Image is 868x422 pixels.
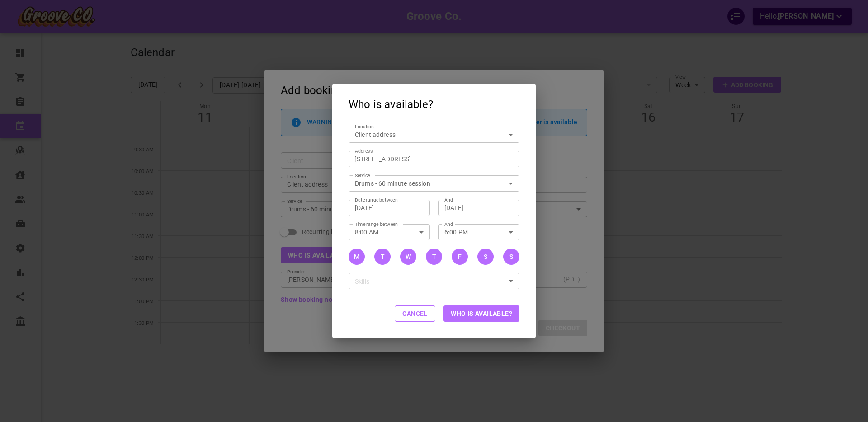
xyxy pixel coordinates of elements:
input: mmm dd, yyyy [444,203,513,212]
p: Drums - 60 minute session [355,179,430,188]
label: Service [355,172,370,179]
button: T [374,249,391,265]
div: Client address [355,130,513,139]
h2: Who is available? [332,84,536,123]
input: mmm dd, yyyy [355,203,424,212]
div: S [484,252,487,262]
button: Cancel [395,305,435,322]
button: W [400,249,416,265]
button: S [477,249,494,265]
div: T [432,252,436,262]
button: F [452,249,468,265]
label: Location [355,123,374,130]
button: M [349,249,365,265]
div: W [406,252,411,262]
label: And [444,197,453,203]
label: And [444,221,453,228]
div: T [381,252,385,262]
button: Who is available? [443,305,519,322]
div: S [509,252,513,262]
label: Address [355,148,373,155]
div: M [354,252,359,262]
label: Date range between [355,197,398,203]
input: AddressClear [351,153,508,164]
label: Time range between [355,221,398,228]
button: T [426,249,442,265]
div: F [458,252,462,262]
button: S [503,249,519,265]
